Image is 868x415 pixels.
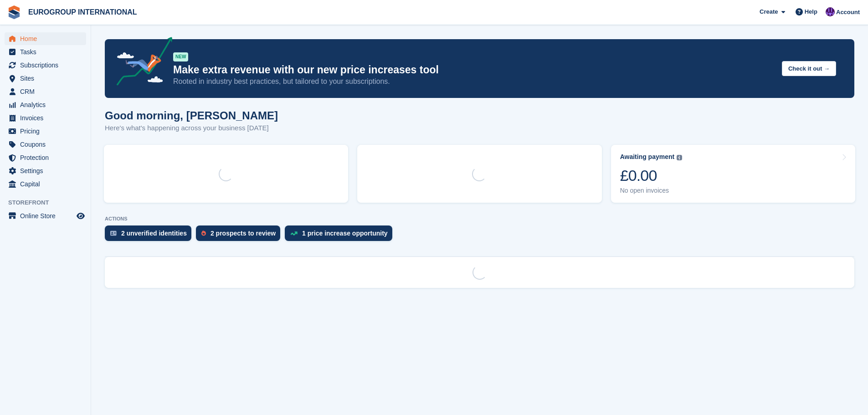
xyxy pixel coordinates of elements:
[20,32,75,45] span: Home
[5,72,86,85] a: menu
[173,77,775,87] p: Rooted in industry best practices, but tailored to your subscriptions.
[805,7,817,16] span: Help
[105,109,278,122] h1: Good morning, [PERSON_NAME]
[5,98,86,111] a: menu
[20,125,75,138] span: Pricing
[5,125,86,138] a: menu
[620,187,683,195] div: No open invoices
[20,112,75,124] span: Invoices
[105,225,196,246] a: 2 unverified identities
[173,63,775,77] p: Make extra revenue with our new price increases tool
[7,5,21,19] img: stora-icon-8386f47178a22dfd0bd8f6a31ec36ba5ce8667c1dd55bd0f319d3a0aa187defe.svg
[782,61,836,76] button: Check it out →
[5,112,86,124] a: menu
[5,164,86,177] a: menu
[5,178,86,190] a: menu
[620,153,675,161] div: Awaiting payment
[25,5,141,20] a: EUROGROUP INTERNATIONAL
[75,210,86,221] a: Preview store
[20,72,75,85] span: Sites
[20,178,75,190] span: Capital
[5,85,86,98] a: menu
[173,52,188,61] div: NEW
[20,46,75,58] span: Tasks
[290,231,298,236] img: price_increase_opportunities-93ffe204e8149a01c8c9dc8f82e8f89637d9d84a8eef4429ea346261dce0b2c0.svg
[8,198,91,207] span: Storefront
[105,123,278,133] p: Here's what's happening across your business [DATE]
[620,166,683,185] div: £0.00
[611,145,855,203] a: Awaiting payment £0.00 No open invoices
[677,155,682,160] img: icon-info-grey-7440780725fd019a000dd9b08b2336e03edf1995a4989e88bcd33f0948082b44.svg
[5,210,86,222] a: menu
[285,225,397,246] a: 1 price increase opportunity
[196,225,285,246] a: 2 prospects to review
[20,98,75,111] span: Analytics
[760,7,778,16] span: Create
[836,8,860,17] span: Account
[109,37,173,89] img: price-adjustments-announcement-icon-8257ccfd72463d97f412b2fc003d46551f7dbcb40ab6d574587a9cd5c0d94...
[121,230,187,237] div: 2 unverified identities
[5,46,86,58] a: menu
[5,59,86,72] a: menu
[5,32,86,45] a: menu
[5,151,86,164] a: menu
[826,7,835,16] img: Calvin Tickner
[105,216,854,222] p: ACTIONS
[20,59,75,72] span: Subscriptions
[20,210,75,222] span: Online Store
[20,138,75,151] span: Coupons
[20,85,75,98] span: CRM
[5,138,86,151] a: menu
[20,151,75,164] span: Protection
[110,231,117,236] img: verify_identity-adf6edd0f0f0b5bbfe63781bf79b02c33cf7c696d77639b501bdc392416b5a36.svg
[302,230,388,237] div: 1 price increase opportunity
[201,231,206,236] img: prospect-51fa495bee0391a8d652442698ab0144808aea92771e9ea1ae160a38d050c398.svg
[20,164,75,177] span: Settings
[211,230,276,237] div: 2 prospects to review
